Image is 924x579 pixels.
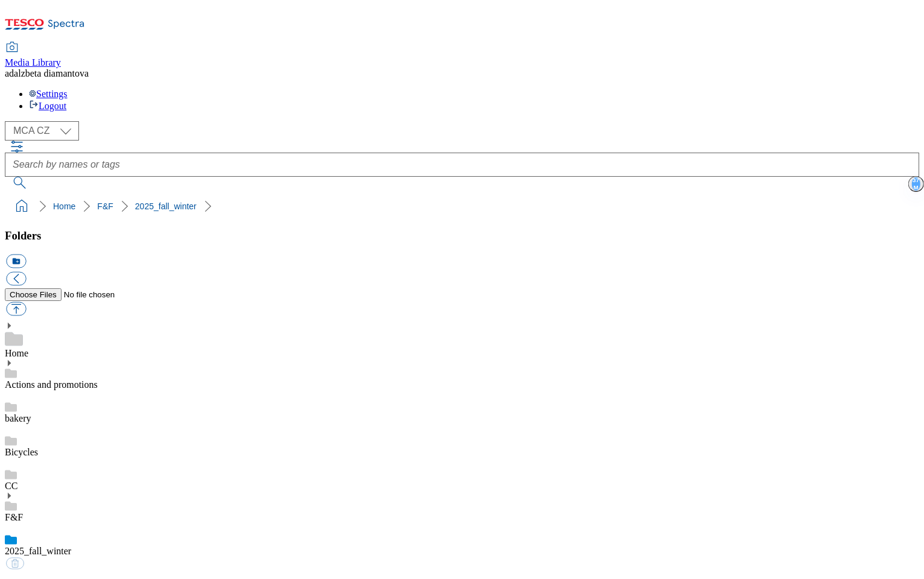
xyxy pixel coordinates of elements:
span: ad [5,68,14,78]
a: 2025_fall_winter [5,546,71,556]
nav: breadcrumb [5,195,919,218]
a: 2025_fall_winter [135,201,197,211]
a: bakery [5,413,31,423]
a: Home [5,348,28,358]
a: Bicycles [5,447,38,457]
a: F&F [97,201,113,211]
a: Logout [29,101,66,111]
a: F&F [5,512,23,522]
span: alzbeta diamantova [14,68,89,78]
a: Settings [29,89,68,99]
a: Home [53,201,75,211]
a: Media Library [5,43,61,68]
a: Actions and promotions [5,379,98,390]
h3: Folders [5,229,919,242]
a: home [12,197,31,216]
span: Media Library [5,57,61,68]
input: Search by names or tags [5,153,919,177]
a: CC [5,481,17,491]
